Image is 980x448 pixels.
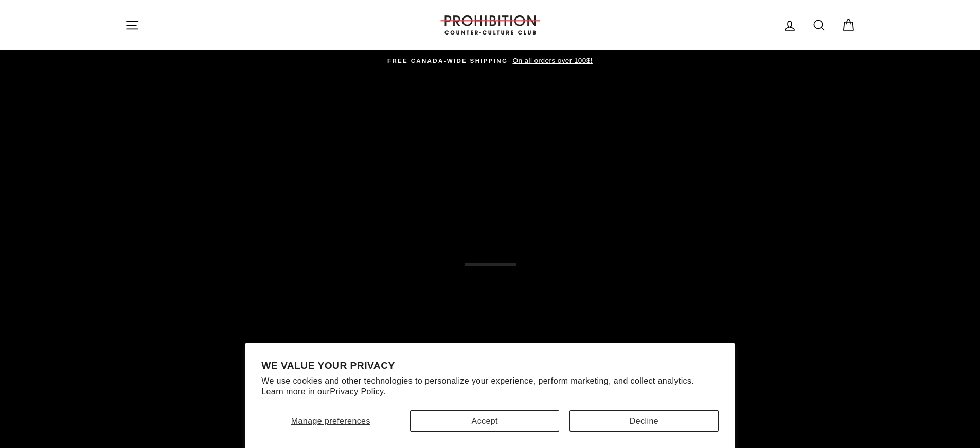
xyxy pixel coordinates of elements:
[330,387,386,396] a: Privacy Policy.
[261,376,719,398] p: We use cookies and other technologies to personalize your experience, perform marketing, and coll...
[261,410,400,432] button: Manage preferences
[291,417,370,425] span: Manage preferences
[387,58,508,64] span: FREE CANADA-WIDE SHIPPING
[510,57,592,64] span: On all orders over 100$!
[569,410,719,432] button: Decline
[410,410,559,432] button: Accept
[128,55,853,66] a: FREE CANADA-WIDE SHIPPING On all orders over 100$!
[439,15,542,35] img: PROHIBITION COUNTER-CULTURE CLUB
[261,360,719,371] h2: We value your privacy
